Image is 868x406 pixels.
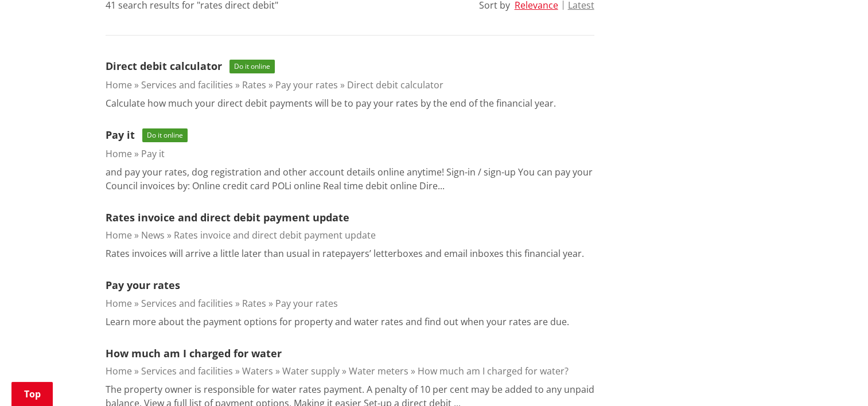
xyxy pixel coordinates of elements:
[106,278,180,292] a: Pay your rates
[106,346,282,360] a: How much am I charged for water
[141,147,165,160] a: Pay it
[174,229,376,241] a: Rates invoice and direct debit payment update
[141,297,233,310] a: Services and facilities
[106,165,594,193] p: and pay your rates, dog registration and other account details online anytime! Sign-in / sign-up ...
[11,382,53,406] a: Top
[275,79,338,91] a: Pay your rates
[106,59,222,73] a: Direct debit calculator
[141,79,233,91] a: Services and facilities
[347,79,443,91] a: Direct debit calculator
[418,365,569,377] a: How much am I charged for water?
[229,60,275,73] span: Do it online
[106,247,584,260] p: Rates invoices will arrive a little later than usual in ratepayers’ letterboxes and email inboxes...
[106,128,135,142] a: Pay it
[275,297,338,310] a: Pay your rates
[106,79,132,91] a: Home
[106,297,132,310] a: Home
[242,365,273,377] a: Waters
[106,96,556,110] p: Calculate how much your direct debit payments will be to pay your rates by the end of the financi...
[349,365,408,377] a: Water meters
[141,229,165,241] a: News
[242,297,266,310] a: Rates
[142,128,188,142] span: Do it online
[106,365,132,377] a: Home
[106,315,569,329] p: Learn more about the payment options for property and water rates and find out when your rates ar...
[815,358,857,399] iframe: Messenger Launcher
[282,365,340,377] a: Water supply
[141,365,233,377] a: Services and facilities
[106,147,132,160] a: Home
[106,229,132,241] a: Home
[106,210,349,224] a: Rates invoice and direct debit payment update
[242,79,266,91] a: Rates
